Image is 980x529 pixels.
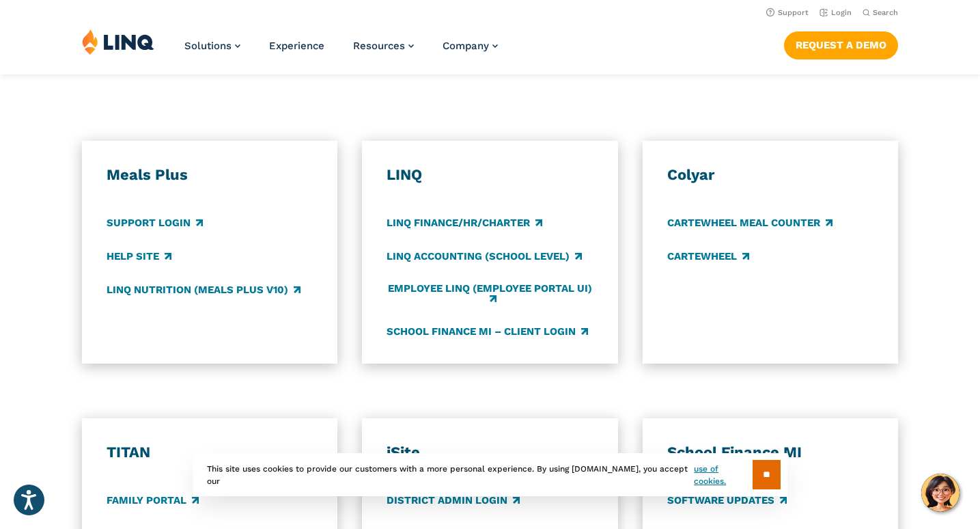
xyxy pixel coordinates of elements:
[667,443,874,462] h3: School Finance MI
[443,40,498,52] a: Company
[184,40,240,52] a: Solutions
[667,249,749,264] a: CARTEWHEEL
[873,8,898,17] span: Search
[184,40,232,52] span: Solutions
[184,29,498,74] nav: Primary Navigation
[667,165,874,185] h3: Colyar
[82,29,154,55] img: LINQ | K‑12 Software
[784,31,898,59] a: Request a Demo
[387,324,588,339] a: School Finance MI – Client Login
[694,463,752,487] a: use of cookies.
[921,474,960,512] button: Hello, have a question? Let’s chat.
[387,282,593,305] a: Employee LINQ (Employee Portal UI)
[863,8,898,18] button: Open Search Bar
[443,40,489,52] span: Company
[353,40,405,52] span: Resources
[784,29,898,59] nav: Button Navigation
[387,443,593,462] h3: iSite
[353,40,414,52] a: Resources
[387,215,542,230] a: LINQ Finance/HR/Charter
[107,443,313,462] h3: TITAN
[107,165,313,185] h3: Meals Plus
[820,8,852,17] a: Login
[107,283,300,298] a: LINQ Nutrition (Meals Plus v10)
[766,8,809,17] a: Support
[107,249,171,264] a: Help Site
[387,165,593,185] h3: LINQ
[107,215,203,230] a: Support Login
[269,40,324,52] a: Experience
[193,453,787,496] div: This site uses cookies to provide our customers with a more personal experience. By using [DOMAIN...
[667,215,832,230] a: CARTEWHEEL Meal Counter
[387,249,582,264] a: LINQ Accounting (school level)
